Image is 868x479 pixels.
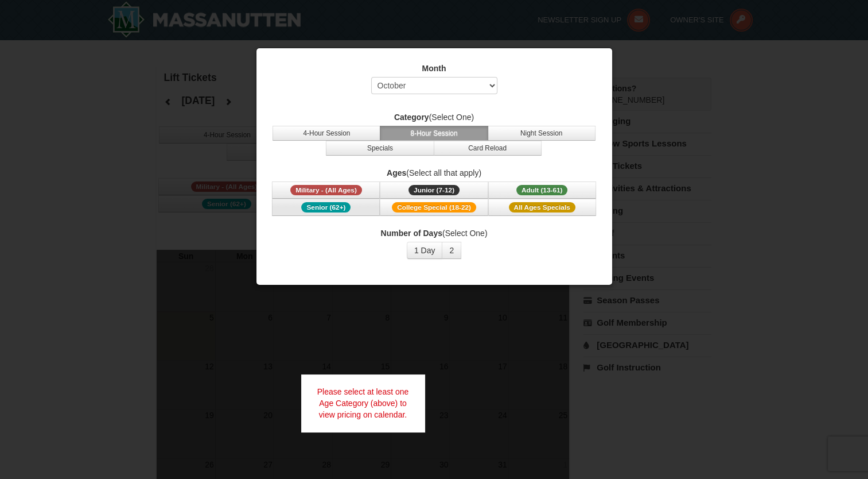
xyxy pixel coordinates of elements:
[380,181,488,199] button: Junior (7-12)
[394,113,429,122] strong: Category
[271,111,598,123] label: (Select One)
[509,202,575,213] span: All Ages Specials
[290,185,362,195] span: Military - (All Ages)
[488,126,595,141] button: Night Session
[387,168,406,177] strong: Ages
[381,229,442,238] strong: Number of Days
[271,227,598,239] label: (Select One)
[301,202,351,213] span: Senior (62+)
[380,199,488,216] button: College Special (18-22)
[422,64,446,73] strong: Month
[272,181,380,199] button: Military - (All Ages)
[392,202,476,213] span: College Special (18-22)
[408,185,460,195] span: Junior (7-12)
[407,242,443,259] button: 1 Day
[488,199,596,216] button: All Ages Specials
[273,126,380,141] button: 4-Hour Session
[434,141,542,156] button: Card Reload
[271,167,598,179] label: (Select all that apply)
[272,199,380,216] button: Senior (62+)
[326,141,434,156] button: Specials
[380,126,488,141] button: 8-Hour Session
[488,181,596,199] button: Adult (13-61)
[442,242,461,259] button: 2
[301,374,425,432] div: Please select at least one Age Category (above) to view pricing on calendar.
[516,185,568,195] span: Adult (13-61)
